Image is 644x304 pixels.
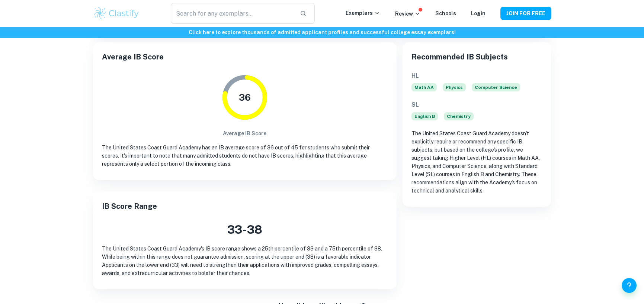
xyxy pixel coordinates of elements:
[395,10,420,18] p: Review
[102,221,388,239] h3: 33 - 38
[471,10,486,16] a: Login
[1,28,643,36] h6: Click here to explore thousands of admitted applicant profiles and successful college essay exemp...
[443,83,466,91] span: Physics
[102,51,388,62] h2: Average IB Score
[411,71,542,80] h6: HL
[472,83,520,91] span: Computer Science
[223,129,266,138] h6: Average IB Score
[411,100,542,109] h6: SL
[346,9,380,17] p: Exemplars
[411,112,438,120] span: English B
[102,245,388,277] p: The United States Coast Guard Academy's IB score range shows a 25th percentile of 33 and a 75th p...
[622,278,637,293] button: Help and Feedback
[102,201,388,212] h2: IB Score Range
[411,129,542,195] p: The United States Coast Guard Academy doesn't explicitly require or recommend any specific IB sub...
[500,7,551,20] button: JOIN FOR FREE
[93,6,140,21] img: Clastify logo
[435,10,456,16] a: Schools
[239,92,251,103] tspan: 36
[102,143,388,168] p: The United States Coast Guard Academy has an IB average score of 36 out of 45 for students who su...
[171,3,294,24] input: Search for any exemplars...
[411,83,437,91] span: Math AA
[444,112,474,120] span: Chemistry
[411,51,542,62] h2: Recommended IB Subjects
